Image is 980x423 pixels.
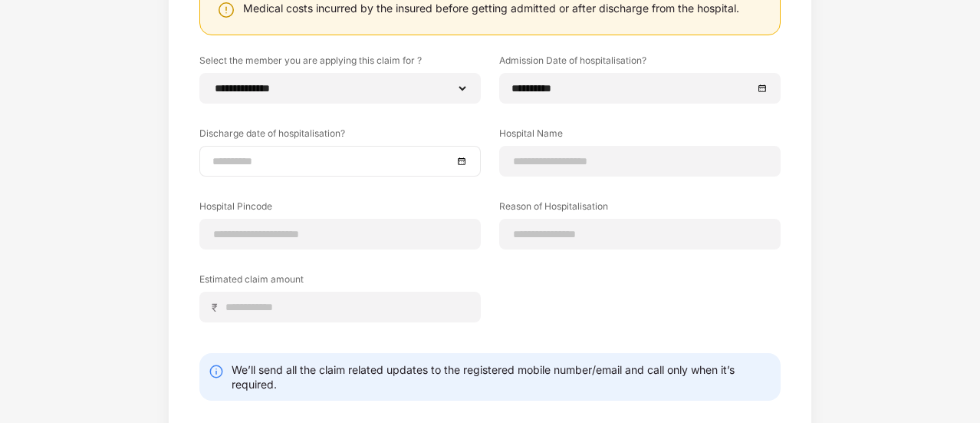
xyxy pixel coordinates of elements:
[232,362,771,392] div: We’ll send all the claim related updates to the registered mobile number/email and call only when...
[499,200,781,219] label: Reason of Hospitalisation
[499,54,781,73] label: Admission Date of hospitalisation?
[199,127,481,146] label: Discharge date of hospitalisation?
[243,1,739,15] div: Medical costs incurred by the insured before getting admitted or after discharge from the hospital.
[217,1,235,19] img: svg+xml;base64,PHN2ZyBpZD0iV2FybmluZ18tXzI0eDI0IiBkYXRhLW5hbWU9Ildhcm5pbmcgLSAyNHgyNCIgeG1sbnM9Im...
[499,127,781,146] label: Hospital Name
[209,364,224,379] img: svg+xml;base64,PHN2ZyBpZD0iSW5mby0yMHgyMCIgeG1sbnM9Imh0dHA6Ly93d3cudzMub3JnLzIwMDAvc3ZnIiB3aWR0aD...
[199,200,481,219] label: Hospital Pincode
[199,54,481,73] label: Select the member you are applying this claim for ?
[199,273,481,292] label: Estimated claim amount
[212,300,224,315] span: ₹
